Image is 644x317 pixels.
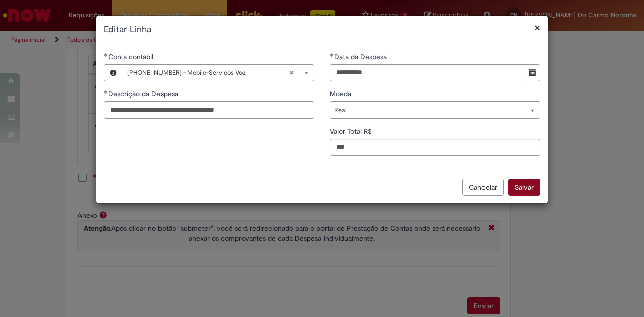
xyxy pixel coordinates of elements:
[104,101,314,119] input: Descrição da Despesa
[284,65,299,81] abbr: Limpar campo Conta contábil
[330,53,334,57] span: Obrigatório Preenchido
[334,52,389,61] span: Data da Despesa
[108,89,180,98] span: Descrição da Despesa
[127,65,289,81] span: [PHONE_NUMBER] - Mobile-Serviços Voz
[108,52,155,61] span: Conta contábil, 6105014 - Mobile-Serviços Voz
[330,89,353,98] span: Moeda
[525,64,540,81] button: Mostrar calendário para Data da Despesa
[462,179,504,196] button: Cancelar
[104,23,540,36] h2: Editar Linha
[330,127,374,136] span: Valor Total R$
[104,90,108,94] span: Obrigatório Preenchido
[104,53,108,57] span: Obrigatório Preenchido
[508,179,540,196] button: Salvar
[330,139,540,156] input: Valor Total R$
[104,65,122,81] button: Conta contábil, Visualizar este registro 6105014 - Mobile-Serviços Voz
[334,102,520,118] span: Real
[534,22,540,33] button: Fechar modal
[330,64,525,81] input: Data da Despesa 05 January 2025 Sunday
[122,65,314,81] a: [PHONE_NUMBER] - Mobile-Serviços VozLimpar campo Conta contábil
